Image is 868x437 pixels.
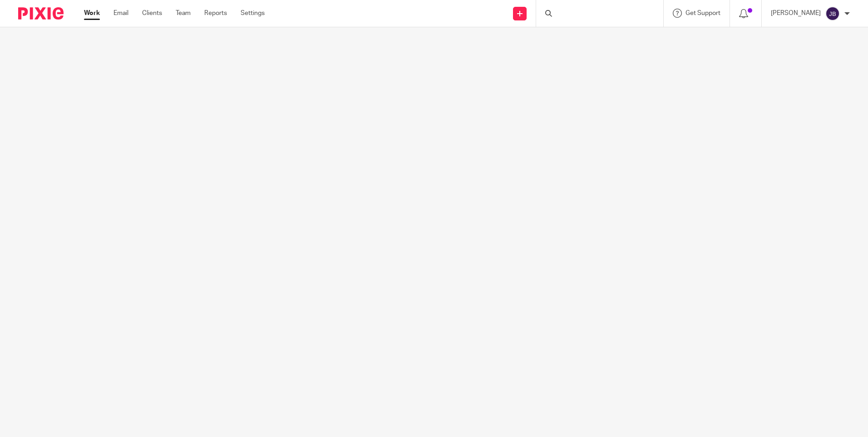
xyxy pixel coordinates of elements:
span: Get Support [686,10,720,16]
img: svg%3E [825,6,840,21]
a: Team [176,9,191,18]
p: [PERSON_NAME] [771,9,821,18]
a: Reports [204,9,227,18]
a: Email [113,9,128,18]
a: Work [84,9,100,18]
a: Settings [241,9,265,18]
img: Pixie [18,7,64,20]
a: Clients [142,9,162,18]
